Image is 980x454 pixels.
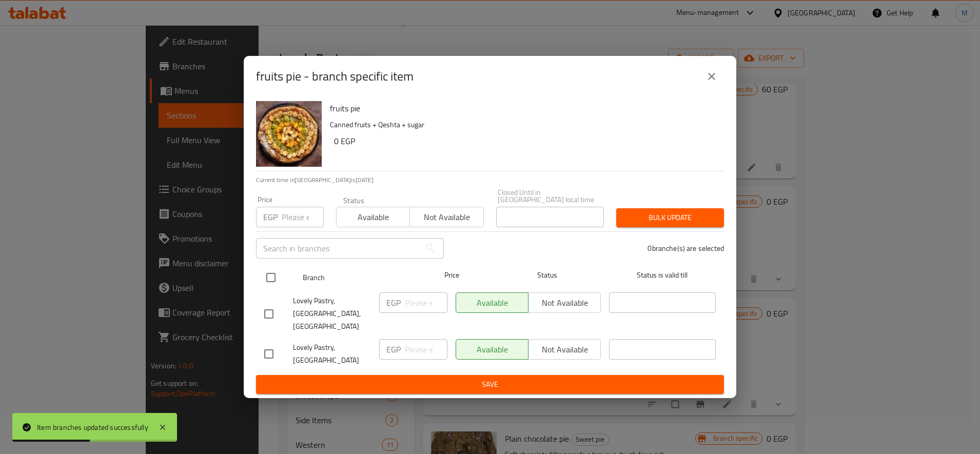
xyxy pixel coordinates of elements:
[699,64,724,89] button: close
[330,119,716,131] p: Canned fruits + Qeshta + sugar
[303,271,409,284] span: Branch
[648,243,724,253] p: 0 branche(s) are selected
[293,341,371,367] span: Lovely Pastry,[GEOGRAPHIC_DATA]
[405,339,447,360] input: Please enter price
[336,207,410,227] button: Available
[282,207,324,227] input: Please enter price
[418,269,486,282] span: Price
[264,378,716,391] span: Save
[405,292,447,313] input: Please enter price
[409,207,483,227] button: Not available
[616,208,724,227] button: Bulk update
[256,375,724,394] button: Save
[624,211,716,224] span: Bulk update
[386,343,401,356] p: EGP
[609,269,716,282] span: Status is valid till
[37,422,148,433] div: Item branches updated successfully
[256,101,322,167] img: fruits pie
[256,238,420,259] input: Search in branches
[494,269,601,282] span: Status
[263,211,278,223] p: EGP
[330,101,716,115] h6: fruits pie
[341,210,406,225] span: Available
[256,68,414,85] h2: fruits pie - branch specific item
[414,210,479,225] span: Not available
[386,297,401,309] p: EGP
[334,134,716,148] h6: 0 EGP
[293,294,371,333] span: Lovely Pastry, [GEOGRAPHIC_DATA],[GEOGRAPHIC_DATA]
[256,175,724,185] p: Current time in [GEOGRAPHIC_DATA] is [DATE]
